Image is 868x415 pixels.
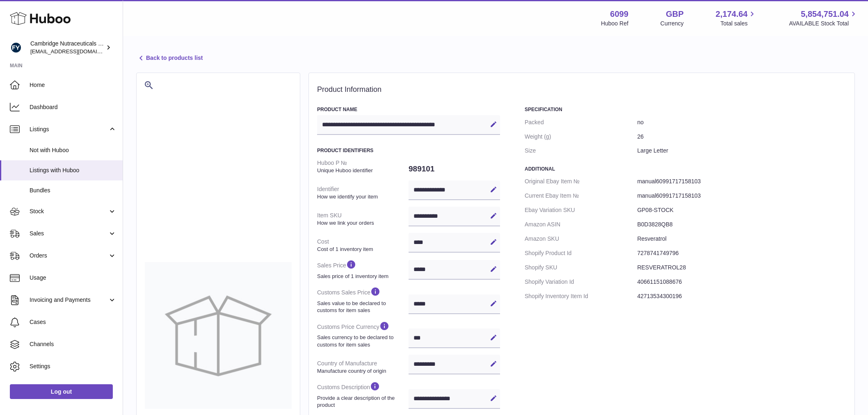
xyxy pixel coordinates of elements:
span: Dashboard [30,103,116,111]
span: Total sales [720,20,757,27]
dt: Sales Price [317,256,409,283]
dd: B0D3828QB8 [637,217,846,232]
dt: Amazon ASIN [525,217,637,232]
dd: Large Letter [637,144,846,158]
a: 5,854,751.04 AVAILABLE Stock Total [789,9,858,27]
span: Channels [30,340,116,348]
dd: manual60991717158103 [637,174,846,189]
h2: Product Information [317,85,846,94]
strong: GBP [666,9,683,20]
a: 2,174.64 Total sales [716,9,757,27]
dd: manual60991717158103 [637,189,846,203]
span: Stock [30,207,108,215]
strong: Unique Huboo identifier [317,167,407,174]
dt: Original Ebay Item № [525,174,637,189]
dt: Item SKU [317,208,409,230]
dd: Resveratrol [637,232,846,246]
span: AVAILABLE Stock Total [789,20,858,27]
h3: Additional [525,166,846,172]
dt: Huboo P № [317,156,409,177]
dt: Customs Sales Price [317,283,409,317]
dt: Packed [525,115,637,130]
span: [EMAIL_ADDRESS][DOMAIN_NAME] [30,48,121,55]
strong: Manufacture country of origin [317,367,407,375]
img: huboo@camnutra.com [10,41,22,54]
span: Invoicing and Payments [30,296,108,304]
dt: Amazon SKU [525,232,637,246]
a: Back to products list [136,53,203,63]
dd: RESVERATROL28 [637,260,846,275]
strong: How we link your orders [317,219,407,227]
dt: Ebay Variation SKU [525,203,637,217]
strong: Sales price of 1 inventory item [317,273,407,280]
img: no-photo-large.jpg [145,262,292,409]
strong: How we identify your item [317,193,407,201]
dd: 7278741749796 [637,246,846,260]
strong: Cost of 1 inventory item [317,246,407,253]
span: Listings with Huboo [30,166,116,174]
dt: Shopify Inventory Item Id [525,289,637,303]
h3: Product Identifiers [317,147,500,154]
span: Not with Huboo [30,146,116,154]
div: Currency [660,20,684,27]
dt: Size [525,144,637,158]
dd: 989101 [409,160,500,178]
h3: Specification [525,106,846,113]
dt: Shopify SKU [525,260,637,275]
dt: Customs Description [317,378,409,412]
span: Usage [30,274,116,282]
div: Cambridge Nutraceuticals Ltd [30,40,104,55]
span: 5,854,751.04 [801,9,849,20]
span: Listings [30,125,108,133]
h3: Product Name [317,106,500,113]
dd: 40661151088676 [637,275,846,289]
dt: Country of Manufacture [317,356,409,378]
span: Sales [30,230,108,237]
dd: 26 [637,130,846,144]
dd: GP08-STOCK [637,203,846,217]
dd: no [637,115,846,130]
dd: 42713534300196 [637,289,846,303]
dt: Weight (g) [525,130,637,144]
span: Settings [30,363,116,370]
dt: Cost [317,235,409,256]
span: Home [30,81,116,89]
strong: Sales currency to be declared to customs for item sales [317,334,407,348]
dt: Identifier [317,182,409,203]
div: Huboo Ref [601,20,628,27]
span: 2,174.64 [716,9,748,20]
dt: Customs Price Currency [317,317,409,351]
dt: Shopify Variation Id [525,275,637,289]
strong: Sales value to be declared to customs for item sales [317,300,407,314]
dt: Current Ebay Item № [525,189,637,203]
span: Cases [30,318,116,326]
strong: Provide a clear description of the product [317,394,407,409]
dt: Shopify Product Id [525,246,637,260]
span: Orders [30,252,108,260]
span: Bundles [30,187,116,194]
a: Log out [10,384,113,399]
strong: 6099 [610,9,628,20]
